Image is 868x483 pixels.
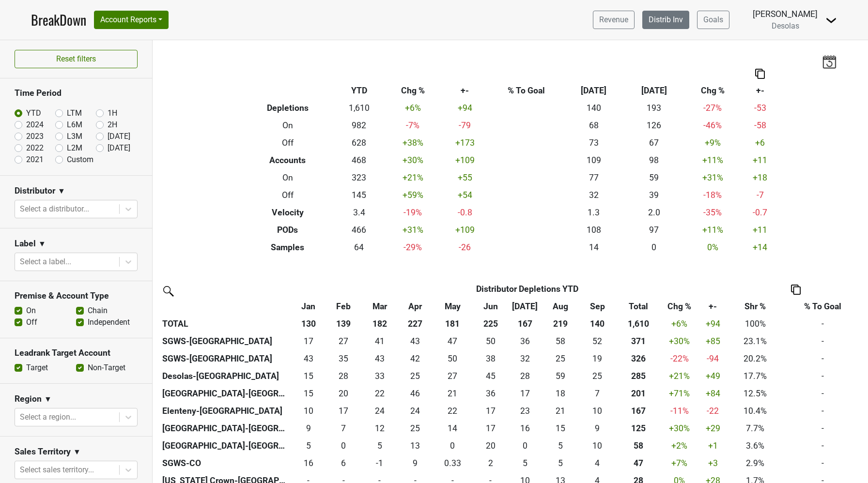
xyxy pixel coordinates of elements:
th: SGWS-[GEOGRAPHIC_DATA] [160,350,291,367]
td: -46 % [684,117,741,134]
th: 284.529 [616,367,662,385]
td: 3.4 [334,204,385,221]
label: 2021 [26,154,44,166]
td: 7 [579,385,616,402]
th: 139 [326,315,361,332]
td: 28.169 [326,367,361,385]
td: 24 [398,402,432,420]
th: % To Goal [489,82,563,99]
td: +173 [441,134,489,151]
td: 36.333 [509,332,542,350]
td: 32 [563,186,624,204]
label: 2024 [26,119,44,131]
td: 7.7% [728,420,782,437]
th: +- [441,82,489,99]
td: -26 [441,239,489,256]
th: Off [242,186,334,204]
div: 43 [293,352,324,365]
h3: Label [15,239,36,249]
label: Custom [67,154,93,166]
th: 181 [432,315,473,332]
td: 12.18 [361,420,398,437]
td: +11 % [684,151,741,169]
th: Sep: activate to sort column ascending [579,298,616,315]
td: 49.501 [432,350,473,367]
th: 130 [291,315,326,332]
td: 23.1% [728,332,782,350]
label: 2022 [26,142,44,154]
td: 31.667 [509,350,542,367]
th: Jul: activate to sort column ascending [509,298,542,315]
td: 67 [624,134,684,151]
td: 2.0 [624,204,684,221]
div: 10 [293,405,324,417]
th: 325.997 [616,350,662,367]
button: Account Reports [94,11,169,29]
th: [DATE] [624,82,684,99]
td: +11 % [684,221,741,239]
div: 22 [363,387,396,400]
div: 25 [543,352,577,365]
td: 68 [563,117,624,134]
div: 17 [328,405,358,417]
td: 21 [542,402,579,420]
td: 28.336 [509,367,542,385]
td: 23.33 [509,402,542,420]
label: L6M [67,119,82,131]
td: 9.01 [579,420,616,437]
td: +94 [441,99,489,117]
label: Non-Target [88,362,125,374]
td: 108 [563,221,624,239]
div: 17 [475,405,506,417]
td: 34.672 [326,350,361,367]
th: Aug: activate to sort column ascending [542,298,579,315]
th: 225 [473,315,509,332]
td: 15.17 [542,420,579,437]
th: On [242,169,334,186]
label: Off [26,317,37,328]
h3: Time Period [15,88,138,98]
td: 109 [563,151,624,169]
label: 1H [108,107,117,119]
label: Target [26,362,48,374]
td: 27 [326,332,361,350]
td: 32.671 [361,367,398,385]
td: 20.2% [728,350,782,367]
th: 182 [361,315,398,332]
h3: Sales Territory [15,447,71,457]
th: 201.000 [616,385,662,402]
div: 59 [543,370,577,382]
td: 44.839 [473,367,509,385]
label: 2H [108,119,117,131]
div: 43 [401,335,430,347]
a: Goals [697,11,729,29]
th: [GEOGRAPHIC_DATA]-[GEOGRAPHIC_DATA] [160,420,291,437]
td: 14.01 [432,420,473,437]
span: +94 [706,319,720,329]
td: - [782,332,863,350]
a: BreakDown [31,10,86,30]
td: +14 [741,239,779,256]
td: 628 [334,134,385,151]
label: L3M [67,131,82,142]
th: SGWS-[GEOGRAPHIC_DATA] [160,332,291,350]
td: 140 [563,99,624,117]
td: 17 [291,332,326,350]
div: 9 [293,422,324,435]
td: 468 [334,151,385,169]
td: +21 % [662,367,698,385]
div: 25 [401,370,430,382]
td: +30 % [662,420,698,437]
td: 1.3 [563,204,624,221]
span: ▼ [44,393,52,405]
th: &nbsp;: activate to sort column ascending [160,298,291,315]
th: Distributor Depletions YTD [326,280,728,298]
td: -22 % [662,350,698,367]
td: 1,610 [334,99,385,117]
td: 323 [334,169,385,186]
div: 201 [618,387,659,400]
td: -29 % [385,239,441,256]
div: 167 [618,405,659,417]
td: 58.502 [542,367,579,385]
td: -0.7 [741,204,779,221]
